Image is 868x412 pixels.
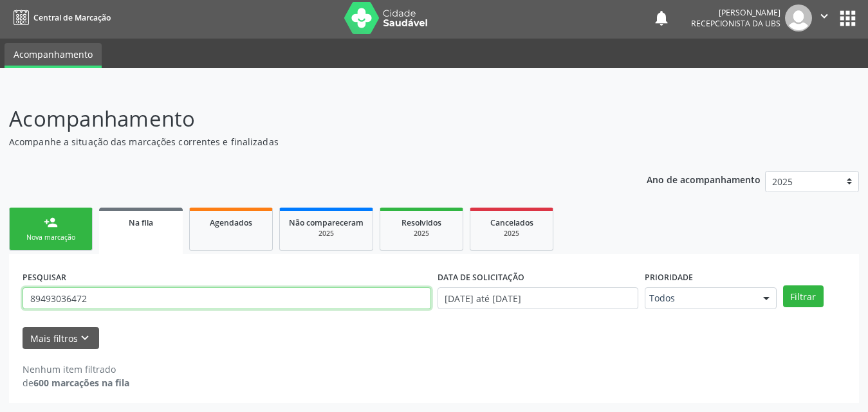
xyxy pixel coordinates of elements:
span: Central de Marcação [33,12,111,23]
input: Selecione um intervalo [438,287,638,309]
span: Todos [649,292,750,305]
div: de [23,376,129,390]
div: 2025 [289,229,364,238]
div: 2025 [479,229,544,238]
button: Filtrar [783,285,824,307]
p: Acompanhe a situação das marcações correntes e finalizadas [9,135,604,148]
div: [PERSON_NAME] [691,7,780,18]
div: Nova marcação [19,233,83,242]
i:  [817,9,831,23]
span: Recepcionista da UBS [691,18,780,29]
p: Ano de acompanhamento [647,171,761,187]
div: 2025 [389,229,454,238]
span: Não compareceram [289,217,364,228]
button: Mais filtroskeyboard_arrow_down [23,327,99,350]
button:  [812,4,836,31]
div: person_add [44,215,58,229]
span: Resolvidos [402,217,441,228]
span: Agendados [210,217,252,228]
span: Cancelados [490,217,533,228]
i: keyboard_arrow_down [78,331,92,345]
button: notifications [652,9,670,27]
input: Nome, CNS [23,287,431,309]
span: Na fila [129,217,153,228]
img: img [785,4,812,31]
strong: 600 marcações na fila [33,377,129,389]
p: Acompanhamento [9,103,604,135]
a: Acompanhamento [5,43,102,68]
label: Prioridade [645,267,693,287]
div: Nenhum item filtrado [23,363,129,376]
label: DATA DE SOLICITAÇÃO [438,267,524,287]
button: apps [836,7,859,30]
label: PESQUISAR [23,267,66,287]
a: Central de Marcação [9,7,111,28]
